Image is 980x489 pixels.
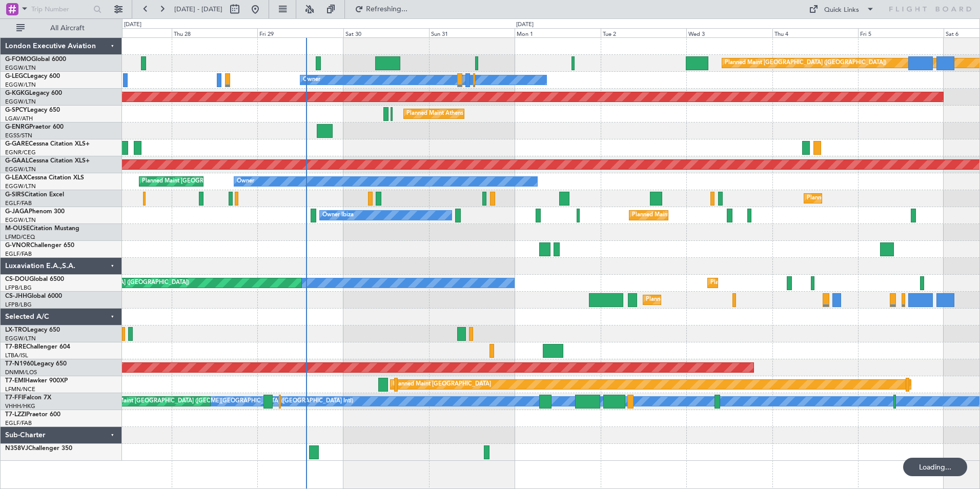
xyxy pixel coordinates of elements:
[5,175,84,181] a: G-LEAXCessna Citation XLS
[5,284,32,292] a: LFPB/LBG
[5,276,29,282] span: CS-DOU
[5,378,68,384] a: T7-EMIHawker 900XP
[5,335,36,342] a: EGGW/LTN
[5,412,60,418] a: T7-LZZIPraetor 600
[710,275,872,291] div: Planned Maint [GEOGRAPHIC_DATA] ([GEOGRAPHIC_DATA])
[303,72,320,88] div: Owner
[5,301,32,309] a: LFPB/LBG
[406,106,524,121] div: Planned Maint Athens ([PERSON_NAME] Intl)
[5,132,32,139] a: EGSS/STN
[5,124,64,130] a: G-ENRGPraetor 600
[365,6,409,13] span: Refreshing...
[5,242,74,249] a: G-VNORChallenger 650
[393,377,491,392] div: Planned Maint [GEOGRAPHIC_DATA]
[5,385,35,393] a: LFMN/NCE
[5,107,60,113] a: G-SPCYLegacy 650
[5,149,36,156] a: EGNR/CEG
[5,226,79,232] a: M-OUSECitation Mustang
[725,55,886,71] div: Planned Maint [GEOGRAPHIC_DATA] ([GEOGRAPHIC_DATA])
[350,1,412,17] button: Refreshing...
[5,327,27,333] span: LX-TRO
[27,25,108,32] span: All Aircraft
[772,28,858,37] div: Thu 4
[5,175,27,181] span: G-LEAX
[516,21,534,29] div: [DATE]
[5,412,26,418] span: T7-LZZI
[5,445,28,452] span: N358VJ
[5,90,62,96] a: G-KGKGLegacy 600
[5,56,66,63] a: G-FOMOGlobal 6000
[5,344,70,350] a: T7-BREChallenger 604
[5,158,90,164] a: G-GAALCessna Citation XLS+
[686,28,772,37] div: Wed 3
[5,81,36,89] a: EGGW/LTN
[124,21,141,29] div: [DATE]
[5,199,32,207] a: EGLF/FAB
[5,98,36,106] a: EGGW/LTN
[5,395,23,401] span: T7-FFI
[322,208,354,223] div: Owner Ibiza
[807,191,968,206] div: Planned Maint [GEOGRAPHIC_DATA] ([GEOGRAPHIC_DATA])
[5,158,29,164] span: G-GAAL
[515,28,600,37] div: Mon 1
[5,192,64,198] a: G-SIRSCitation Excel
[5,445,72,452] a: N358VJChallenger 350
[5,293,62,299] a: CS-JHHGlobal 6000
[5,192,25,198] span: G-SIRS
[646,292,807,308] div: Planned Maint [GEOGRAPHIC_DATA] ([GEOGRAPHIC_DATA])
[5,352,28,359] a: LTBA/ISL
[5,166,36,173] a: EGGW/LTN
[142,174,303,189] div: Planned Maint [GEOGRAPHIC_DATA] ([GEOGRAPHIC_DATA])
[5,327,60,333] a: LX-TROLegacy 650
[5,209,29,215] span: G-JAGA
[5,209,65,215] a: G-JAGAPhenom 300
[5,361,34,367] span: T7-N1960
[343,28,429,37] div: Sat 30
[5,276,64,282] a: CS-DOUGlobal 6500
[5,216,36,224] a: EGGW/LTN
[174,5,222,14] span: [DATE] - [DATE]
[5,141,29,147] span: G-GARE
[5,293,27,299] span: CS-JHH
[804,1,880,17] button: Quick Links
[5,361,67,367] a: T7-N1960Legacy 650
[824,5,859,15] div: Quick Links
[858,28,944,37] div: Fri 5
[5,242,30,249] span: G-VNOR
[11,20,111,36] button: All Aircraft
[96,394,267,409] div: Planned Maint [GEOGRAPHIC_DATA] ([GEOGRAPHIC_DATA] Intl)
[5,141,90,147] a: G-GARECessna Citation XLS+
[5,250,32,258] a: EGLF/FAB
[5,378,25,384] span: T7-EMI
[5,56,31,63] span: G-FOMO
[237,174,254,189] div: Owner
[5,344,26,350] span: T7-BRE
[5,107,27,113] span: G-SPCY
[5,419,32,427] a: EGLF/FAB
[5,182,36,190] a: EGGW/LTN
[31,2,90,17] input: Trip Number
[429,28,515,37] div: Sun 31
[172,28,257,37] div: Thu 28
[5,73,60,79] a: G-LEGCLegacy 600
[5,369,37,376] a: DNMM/LOS
[5,233,35,241] a: LFMD/CEQ
[5,90,29,96] span: G-KGKG
[601,28,686,37] div: Tue 2
[257,28,343,37] div: Fri 29
[903,458,967,476] div: Loading...
[86,28,172,37] div: Wed 27
[5,395,51,401] a: T7-FFIFalcon 7X
[5,115,33,123] a: LGAV/ATH
[5,402,35,410] a: VHHH/HKG
[632,208,793,223] div: Planned Maint [GEOGRAPHIC_DATA] ([GEOGRAPHIC_DATA])
[5,226,30,232] span: M-OUSE
[5,73,27,79] span: G-LEGC
[5,124,29,130] span: G-ENRG
[5,64,36,72] a: EGGW/LTN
